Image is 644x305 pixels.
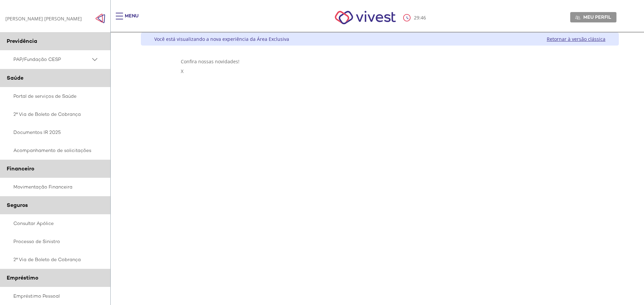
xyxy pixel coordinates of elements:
[125,13,139,26] div: Menu
[154,36,289,42] div: Você está visualizando a nova experiência da Área Exclusiva
[414,14,419,21] span: 29
[7,274,38,281] span: Empréstimo
[7,202,28,209] span: Seguros
[575,15,580,20] img: Meu perfil
[403,14,427,21] div: :
[136,32,619,305] div: Vivest
[7,165,34,172] span: Financeiro
[421,14,426,21] span: 46
[570,12,616,22] a: Meu perfil
[7,74,23,81] span: Saúde
[95,13,105,23] img: Fechar menu
[7,37,37,45] span: Previdência
[95,13,105,23] span: Click to close side navigation.
[181,58,579,65] div: Confira nossas novidades!
[583,14,611,20] span: Meu perfil
[13,55,91,64] span: PAP/Fundação CESP
[5,15,82,22] div: [PERSON_NAME] [PERSON_NAME]
[181,68,183,74] span: X
[327,3,404,32] img: Vivest
[547,36,605,42] a: Retornar à versão clássica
